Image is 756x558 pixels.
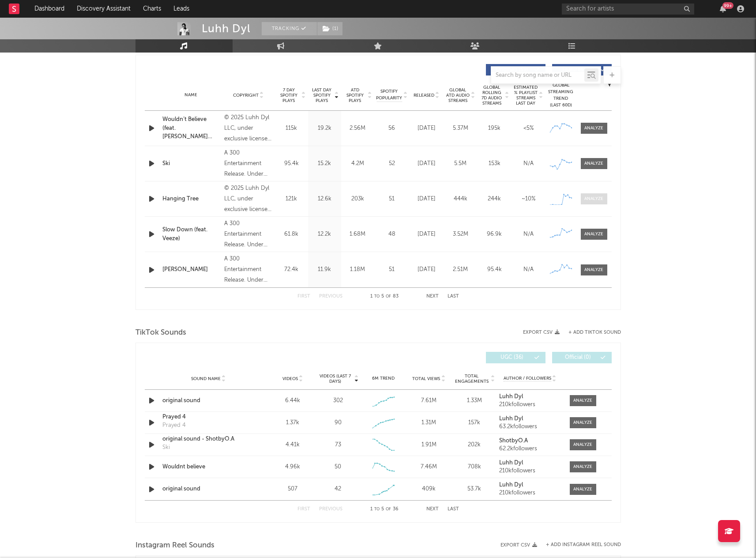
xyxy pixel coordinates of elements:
[514,265,543,274] div: N/A
[552,64,612,75] button: Features(24)
[491,72,584,79] input: Search by song name or URL
[500,543,537,548] button: Export CSV
[277,195,306,204] div: 121k
[162,443,170,452] div: Ski
[408,485,449,494] div: 409k
[162,421,186,430] div: Prayed 4
[162,435,255,444] a: original sound - ShotbyO.A
[162,195,220,204] div: Hanging Tree
[504,376,551,381] span: Author / Followers
[272,485,313,494] div: 507
[408,441,449,449] div: 1.91M
[412,195,441,204] div: [DATE]
[272,441,313,449] div: 4.41k
[319,294,342,299] button: Previous
[224,148,272,180] div: A 300 Entertainment Release. Under exclusive license to 300 Entertainment LLC., © 2025 Luhh Dyl LLC
[514,159,543,168] div: N/A
[499,416,560,422] a: Luhh Dyl
[297,507,310,512] button: First
[224,183,272,215] div: © 2025 Luhh Dyl LLC, under exclusive license to 300 Entertainment LLC
[448,294,459,299] button: Last
[363,375,404,382] div: 6M Trend
[446,124,475,133] div: 5.37M
[224,254,272,286] div: A 300 Entertainment Release. Under exclusive license to 300 Entertainment LLC., © 2025 Luhh Dyl LLC
[486,64,545,75] button: Originals(59)
[224,113,272,144] div: © 2025 Luhh Dyl LLC, under exclusive license to 300 Entertainment LLC
[480,195,509,204] div: 244k
[310,230,339,239] div: 12.2k
[386,294,391,298] span: of
[262,22,317,35] button: Tracking
[454,396,495,405] div: 1.33M
[720,5,726,12] button: 99+
[317,373,353,384] span: Videos (last 7 days)
[446,195,475,204] div: 444k
[426,294,439,299] button: Next
[499,438,528,444] strong: ShotbyO.A
[162,226,220,243] a: Slow Down (feat. Veeze)
[277,159,306,168] div: 95.4k
[310,159,339,168] div: 15.2k
[499,446,560,452] div: 62.2k followers
[360,291,409,302] div: 1 5 83
[335,485,341,494] div: 42
[480,230,509,239] div: 96.9k
[376,230,407,239] div: 48
[233,93,259,98] span: Copyright
[480,124,509,133] div: 195k
[480,265,509,274] div: 95.4k
[376,265,407,274] div: 51
[343,230,372,239] div: 1.68M
[343,195,372,204] div: 203k
[162,413,255,422] a: Prayed 4
[454,463,495,471] div: 708k
[558,355,598,360] span: Official ( 0 )
[414,93,434,98] span: Released
[376,124,407,133] div: 56
[333,396,343,405] div: 302
[162,159,220,168] div: Ski
[499,482,523,488] strong: Luhh Dyl
[374,507,380,511] span: to
[454,441,495,449] div: 202k
[335,441,341,449] div: 73
[374,294,380,298] span: to
[562,4,694,15] input: Search for artists
[412,124,441,133] div: [DATE]
[319,507,342,512] button: Previous
[499,394,560,400] a: Luhh Dyl
[202,22,251,35] div: Luhh Dyl
[135,328,186,338] span: TikTok Sounds
[523,330,560,335] button: Export CSV
[343,124,372,133] div: 2.56M
[446,159,475,168] div: 5.5M
[568,330,621,335] button: + Add TikTok Sound
[499,394,523,400] strong: Luhh Dyl
[480,159,509,168] div: 153k
[454,418,495,427] div: 157k
[360,504,409,515] div: 1 5 36
[552,352,612,363] button: Official(0)
[537,543,621,547] div: + Add Instagram Reel Sound
[282,376,298,381] span: Videos
[408,418,449,427] div: 1.31M
[499,482,560,488] a: Luhh Dyl
[310,124,339,133] div: 19.2k
[480,85,504,106] span: Global Rolling 7D Audio Streams
[343,87,367,103] span: ATD Spotify Plays
[224,219,272,250] div: A 300 Entertainment Release. Under exclusive license to 300 Entertainment LLC., © 2025 Luhh Dyl LLC
[499,460,560,466] a: Luhh Dyl
[514,85,538,106] span: Estimated % Playlist Streams Last Day
[499,468,560,474] div: 210k followers
[272,463,313,471] div: 4.96k
[408,396,449,405] div: 7.61M
[446,265,475,274] div: 2.51M
[408,463,449,471] div: 7.46M
[310,195,339,204] div: 12.6k
[412,376,440,381] span: Total Views
[162,115,220,141] a: Wouldn’t Believe (feat. [PERSON_NAME] Official)
[162,463,255,471] div: Wouldnt believe
[499,416,523,422] strong: Luhh Dyl
[162,485,255,494] a: original sound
